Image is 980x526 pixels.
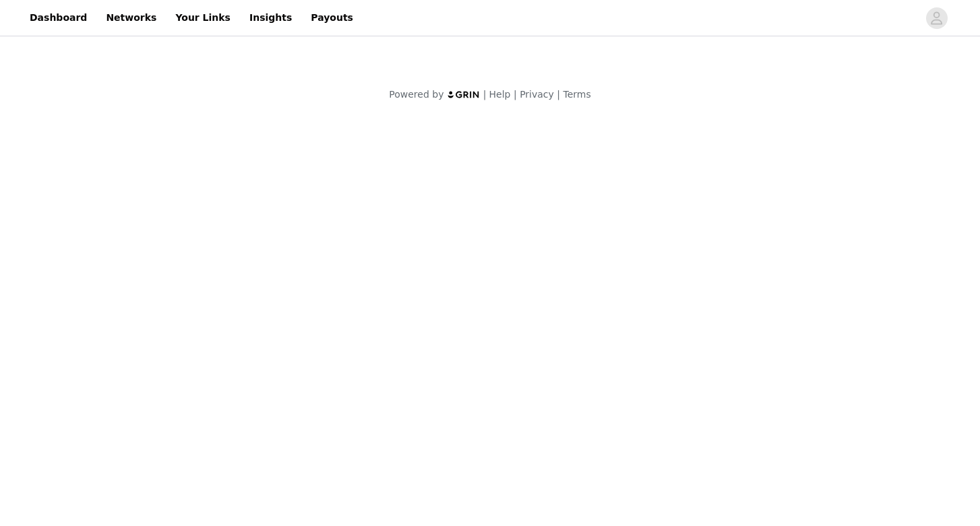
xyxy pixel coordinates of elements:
a: Terms [563,89,590,100]
div: avatar [930,7,943,29]
a: Payouts [303,3,361,33]
span: | [557,89,560,100]
span: | [514,89,517,100]
a: Dashboard [22,3,95,33]
a: Insights [241,3,300,33]
a: Your Links [167,3,239,33]
a: Privacy [520,89,554,100]
a: Help [489,89,511,100]
span: Powered by [389,89,443,100]
img: logo [447,90,481,99]
a: Networks [98,3,164,33]
span: | [483,89,487,100]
